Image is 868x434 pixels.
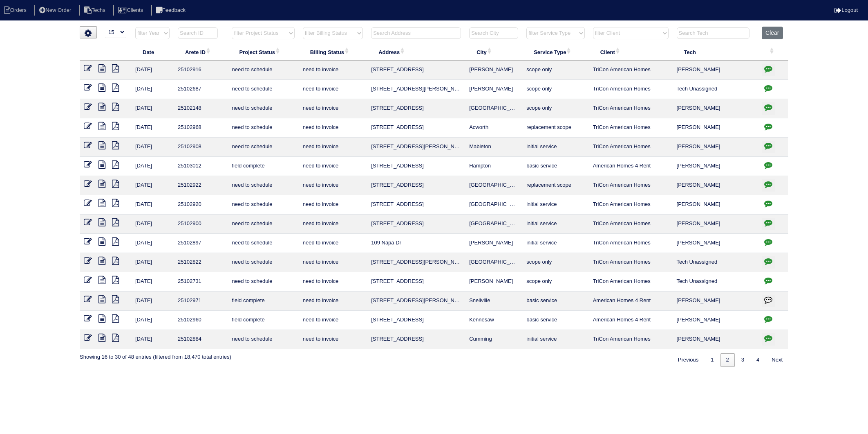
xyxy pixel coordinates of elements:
[522,253,588,272] td: scope only
[673,80,758,99] td: Tech Unassigned
[174,292,228,311] td: 25102971
[705,353,719,367] a: 1
[522,330,588,349] td: initial service
[299,138,367,157] td: need to invoice
[465,80,522,99] td: [PERSON_NAME]
[174,311,228,330] td: 25102960
[367,138,465,157] td: [STREET_ADDRESS][PERSON_NAME]
[469,27,518,39] input: Search City
[174,215,228,234] td: 25102900
[131,43,174,61] th: Date
[673,99,758,118] td: [PERSON_NAME]
[522,215,588,234] td: initial service
[465,253,522,272] td: [GEOGRAPHIC_DATA]
[367,330,465,349] td: [STREET_ADDRESS]
[762,27,783,39] button: Clear
[589,43,673,61] th: Client: activate to sort column ascending
[673,176,758,195] td: [PERSON_NAME]
[79,7,112,13] a: Techs
[465,215,522,234] td: [GEOGRAPHIC_DATA]
[522,138,588,157] td: initial service
[131,195,174,215] td: [DATE]
[228,253,298,272] td: need to schedule
[367,311,465,330] td: [STREET_ADDRESS]
[736,353,750,367] a: 3
[367,99,465,118] td: [STREET_ADDRESS]
[522,80,588,99] td: scope only
[673,195,758,215] td: [PERSON_NAME]
[589,215,673,234] td: TriCon American Homes
[465,61,522,80] td: [PERSON_NAME]
[589,272,673,292] td: TriCon American Homes
[589,138,673,157] td: TriCon American Homes
[131,292,174,311] td: [DATE]
[228,292,298,311] td: field complete
[299,118,367,138] td: need to invoice
[131,99,174,118] td: [DATE]
[367,195,465,215] td: [STREET_ADDRESS]
[131,215,174,234] td: [DATE]
[299,43,367,61] th: Billing Status: activate to sort column ascending
[673,43,758,61] th: Tech
[228,80,298,99] td: need to schedule
[766,353,788,367] a: Next
[673,272,758,292] td: Tech Unassigned
[178,27,218,39] input: Search ID
[367,292,465,311] td: [STREET_ADDRESS][PERSON_NAME]
[589,157,673,176] td: American Homes 4 Rent
[465,234,522,253] td: [PERSON_NAME]
[228,118,298,138] td: need to schedule
[834,7,858,13] a: Logout
[174,195,228,215] td: 25102920
[465,311,522,330] td: Kennesaw
[299,330,367,349] td: need to invoice
[673,234,758,253] td: [PERSON_NAME]
[522,272,588,292] td: scope only
[299,272,367,292] td: need to invoice
[299,215,367,234] td: need to invoice
[228,272,298,292] td: need to schedule
[589,234,673,253] td: TriCon American Homes
[299,292,367,311] td: need to invoice
[174,330,228,349] td: 25102884
[758,43,788,61] th: : activate to sort column ascending
[174,118,228,138] td: 25102968
[131,61,174,80] td: [DATE]
[174,176,228,195] td: 25102922
[589,292,673,311] td: American Homes 4 Rent
[131,253,174,272] td: [DATE]
[589,61,673,80] td: TriCon American Homes
[228,61,298,80] td: need to schedule
[367,118,465,138] td: [STREET_ADDRESS]
[522,292,588,311] td: basic service
[522,99,588,118] td: scope only
[465,138,522,157] td: Mableton
[465,43,522,61] th: City: activate to sort column ascending
[672,353,705,367] a: Previous
[589,80,673,99] td: TriCon American Homes
[673,157,758,176] td: [PERSON_NAME]
[131,311,174,330] td: [DATE]
[673,118,758,138] td: [PERSON_NAME]
[465,176,522,195] td: [GEOGRAPHIC_DATA]
[228,138,298,157] td: need to schedule
[131,80,174,99] td: [DATE]
[673,61,758,80] td: [PERSON_NAME]
[589,176,673,195] td: TriCon American Homes
[522,195,588,215] td: initial service
[34,5,78,16] li: New Order
[367,253,465,272] td: [STREET_ADDRESS][PERSON_NAME]
[174,99,228,118] td: 25102148
[522,61,588,80] td: scope only
[131,272,174,292] td: [DATE]
[228,195,298,215] td: need to schedule
[131,157,174,176] td: [DATE]
[174,234,228,253] td: 25102897
[522,157,588,176] td: basic service
[299,234,367,253] td: need to invoice
[174,157,228,176] td: 25103012
[465,272,522,292] td: [PERSON_NAME]
[299,80,367,99] td: need to invoice
[299,311,367,330] td: need to invoice
[299,61,367,80] td: need to invoice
